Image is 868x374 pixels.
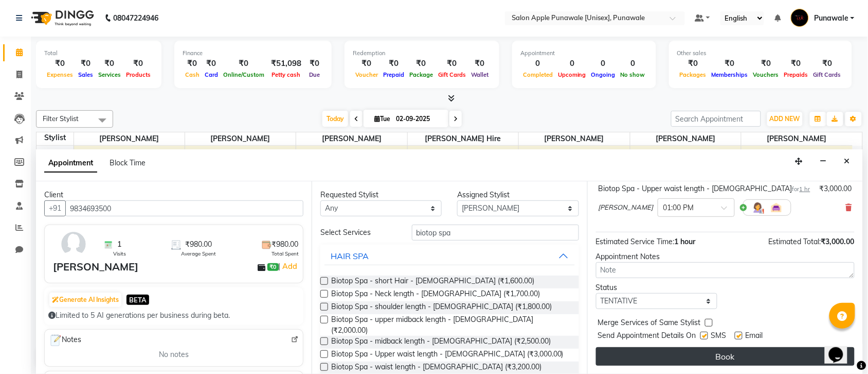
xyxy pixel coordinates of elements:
span: No show [618,71,648,78]
span: Visits [113,250,126,258]
span: Biotop Spa - Neck length - [DEMOGRAPHIC_DATA] (₹1,700.00) [331,288,540,301]
button: +91 [44,200,66,216]
button: Close [840,154,855,169]
span: ₹980.00 [272,239,298,250]
span: Biotop Spa - Upper waist length - [DEMOGRAPHIC_DATA] (₹3,000.00) [331,349,564,362]
span: Gift Cards [811,71,844,78]
button: ADD NEW [767,112,803,126]
span: Punawale [814,13,848,24]
span: Filter Stylist [43,114,79,123]
span: Expenses [44,71,76,78]
div: ₹0 [221,58,267,70]
span: ₹3,000.00 [821,237,855,246]
img: logo [26,4,97,32]
span: | [279,260,299,273]
div: ₹0 [123,58,153,70]
span: Prepaids [782,71,811,78]
div: ₹3,000.00 [820,183,852,194]
span: Upcoming [555,71,589,78]
div: ₹0 [677,58,709,70]
div: 0 [589,58,618,70]
img: Interior.png [770,201,783,214]
span: Online/Custom [221,71,267,78]
div: ₹0 [782,58,811,70]
span: Package [407,71,436,78]
span: Petty cash [269,71,303,78]
input: Search Appointment [671,111,761,127]
span: [PERSON_NAME] [74,132,185,145]
span: [PERSON_NAME] [519,132,629,145]
span: Products [123,71,153,78]
div: Client [44,190,303,200]
span: Services [96,71,123,78]
span: Estimated Service Time: [596,237,675,246]
div: Other sales [677,49,844,58]
span: Send Appointment Details On [598,330,696,343]
iframe: chat widget [825,333,858,364]
div: Limited to 5 AI generations per business during beta. [48,310,299,321]
div: Appointment [520,49,648,58]
span: Biotop Spa - upper midback length - [DEMOGRAPHIC_DATA] (₹2,000.00) [331,314,571,336]
div: Redemption [353,49,491,58]
span: Card [202,71,221,78]
span: BETA [126,295,149,304]
span: [PERSON_NAME] [296,132,407,145]
div: Stylist [37,132,74,143]
div: ₹0 [305,58,323,70]
div: HAIR SPA [331,250,369,262]
span: Biotop Spa - short Hair - [DEMOGRAPHIC_DATA] (₹1,600.00) [331,276,534,288]
div: ₹0 [407,58,436,70]
div: Requested Stylist [320,190,442,200]
span: Voucher [353,71,381,78]
div: ₹0 [436,58,468,70]
span: 1 [117,239,121,250]
div: Total [44,49,153,58]
span: SMS [711,330,727,343]
div: Assigned Stylist [457,190,578,200]
div: Finance [183,49,323,58]
span: Estimated Total: [769,237,821,246]
span: Biotop Spa - midback length - [DEMOGRAPHIC_DATA] (₹2,500.00) [331,336,551,349]
div: ₹0 [811,58,844,70]
div: Select Services [313,227,404,238]
span: ADD NEW [770,115,800,123]
button: Book [596,347,855,366]
span: [PERSON_NAME] Hire [408,132,518,145]
div: ₹0 [76,58,96,70]
span: No notes [159,349,189,360]
input: Search by Name/Mobile/Email/Code [65,200,303,216]
button: HAIR SPA [324,247,575,265]
span: Sales [76,71,96,78]
div: ₹0 [44,58,76,70]
span: [PERSON_NAME] [599,202,654,213]
span: Due [306,71,322,78]
span: Total Spent [272,250,299,258]
div: Status [596,282,717,293]
img: Hairdresser.png [752,201,764,214]
span: Ongoing [589,71,618,78]
span: [PERSON_NAME] [742,132,853,145]
span: Memberships [709,71,751,78]
div: Appointment Notes [596,251,855,262]
div: 0 [618,58,648,70]
span: ₹980.00 [185,239,212,250]
span: 1 hr [800,185,810,193]
div: ₹0 [353,58,381,70]
span: Tue [372,115,393,123]
div: ₹0 [202,58,221,70]
img: Punawale [791,9,809,27]
span: [PERSON_NAME] [630,132,741,145]
div: ₹0 [183,58,202,70]
span: 1 hour [675,237,696,246]
span: Email [746,330,763,343]
div: ₹0 [751,58,782,70]
b: 08047224946 [113,4,158,32]
span: Average Spent [181,250,216,258]
span: ₹0 [267,263,278,271]
span: Merge Services of Same Stylist [598,317,701,330]
a: Add [281,260,299,273]
span: Prepaid [381,71,407,78]
div: ₹0 [468,58,491,70]
input: Search by service name [412,225,579,241]
input: 2025-09-02 [393,111,444,127]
